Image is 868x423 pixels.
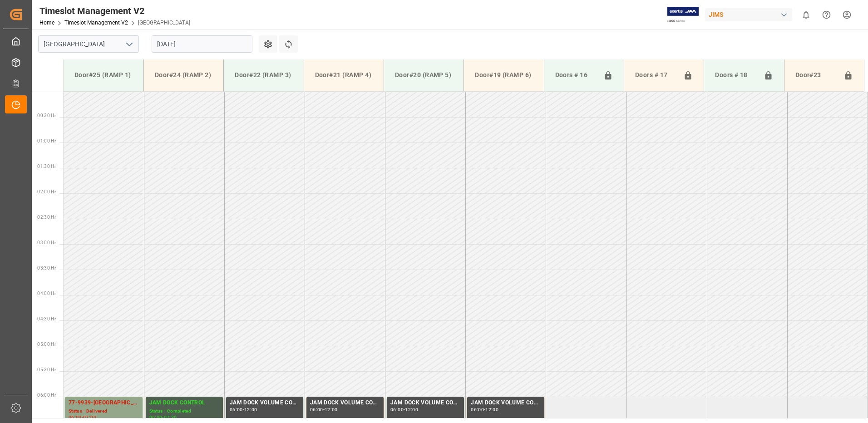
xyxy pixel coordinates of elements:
[39,4,190,18] div: Timeslot Management V2
[122,37,136,51] button: open menu
[471,398,541,408] div: JAM DOCK VOLUME CONTROL
[711,67,759,84] div: Doors # 18
[37,189,56,194] span: 02:00 Hr
[325,408,338,412] div: 12:00
[37,291,56,296] span: 04:00 Hr
[390,408,404,412] div: 06:00
[164,415,177,419] div: 07:30
[552,67,600,84] div: Doors # 16
[231,67,296,84] div: Door#22 (RAMP 3)
[404,408,405,412] div: -
[323,408,325,412] div: -
[37,342,56,347] span: 05:00 Hr
[244,408,257,412] div: 12:00
[37,113,56,118] span: 00:30 Hr
[390,398,460,408] div: JAM DOCK VOLUME CONTROL
[39,20,54,26] a: Home
[310,408,323,412] div: 06:00
[311,67,376,84] div: Door#21 (RAMP 4)
[37,138,56,143] span: 01:00 Hr
[405,408,418,412] div: 12:00
[485,408,498,412] div: 12:00
[796,5,816,25] button: show 0 new notifications
[71,67,136,84] div: Door#25 (RAMP 1)
[484,408,485,412] div: -
[151,67,216,84] div: Door#24 (RAMP 2)
[243,408,244,412] div: -
[162,415,163,419] div: -
[310,398,380,408] div: JAM DOCK VOLUME CONTROL
[471,67,536,84] div: Door#19 (RAMP 6)
[37,266,56,271] span: 03:30 Hr
[83,415,96,419] div: 07:00
[149,408,219,415] div: Status - Completed
[230,398,300,408] div: JAM DOCK VOLUME CONTROL
[82,415,83,419] div: -
[64,20,128,26] a: Timeslot Management V2
[38,35,139,53] input: Type to search/select
[631,67,680,84] div: Doors # 17
[69,408,139,415] div: Status - Delivered
[149,398,219,408] div: JAM DOCK CONTROL
[37,164,56,169] span: 01:30 Hr
[37,367,56,372] span: 05:30 Hr
[705,6,796,23] button: JIMS
[391,67,456,84] div: Door#20 (RAMP 5)
[69,398,139,408] div: 77-9939-[GEOGRAPHIC_DATA]
[230,408,243,412] div: 06:00
[149,415,163,419] div: 06:00
[37,240,56,245] span: 03:00 Hr
[792,67,840,84] div: Door#23
[816,5,837,25] button: Help Center
[471,408,484,412] div: 06:00
[37,393,56,398] span: 06:00 Hr
[152,35,252,53] input: DD.MM.YYYY
[705,8,792,21] div: JIMS
[37,215,56,220] span: 02:30 Hr
[69,415,82,419] div: 06:00
[37,316,56,321] span: 04:30 Hr
[667,7,699,23] img: Exertis%20JAM%20-%20Email%20Logo.jpg_1722504956.jpg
